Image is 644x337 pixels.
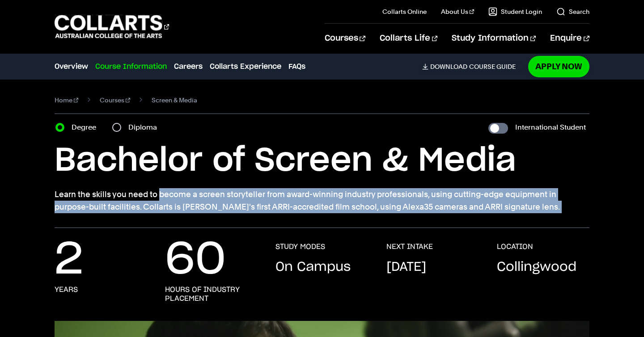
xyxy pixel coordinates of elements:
a: Student Login [488,7,542,16]
p: Learn the skills you need to become a screen storyteller from award-winning industry professional... [55,188,589,213]
h3: LOCATION [497,242,533,251]
span: Screen & Media [152,94,197,106]
a: About Us [441,7,474,16]
label: International Student [515,121,586,134]
a: Search [556,7,589,16]
a: Courses [100,94,130,106]
h3: STUDY MODES [275,242,325,251]
a: Study Information [452,24,536,53]
h3: NEXT INTAKE [386,242,433,251]
span: Download [430,63,467,71]
p: Collingwood [497,258,576,276]
a: Courses [325,24,365,53]
a: Course Information [95,61,167,72]
a: FAQs [288,61,305,72]
a: Careers [174,61,203,72]
p: On Campus [275,258,351,276]
h1: Bachelor of Screen & Media [55,141,589,181]
h3: years [55,285,78,294]
a: DownloadCourse Guide [422,63,523,71]
label: Degree [72,121,102,134]
a: Collarts Experience [210,61,281,72]
a: Collarts Life [380,24,437,53]
a: Enquire [550,24,589,53]
p: [DATE] [386,258,426,276]
p: 60 [165,242,226,278]
a: Apply Now [528,56,589,77]
div: Go to homepage [55,14,169,39]
a: Overview [55,61,88,72]
label: Diploma [128,121,162,134]
a: Collarts Online [382,7,427,16]
p: 2 [55,242,83,278]
a: Home [55,94,78,106]
h3: hours of industry placement [165,285,258,303]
